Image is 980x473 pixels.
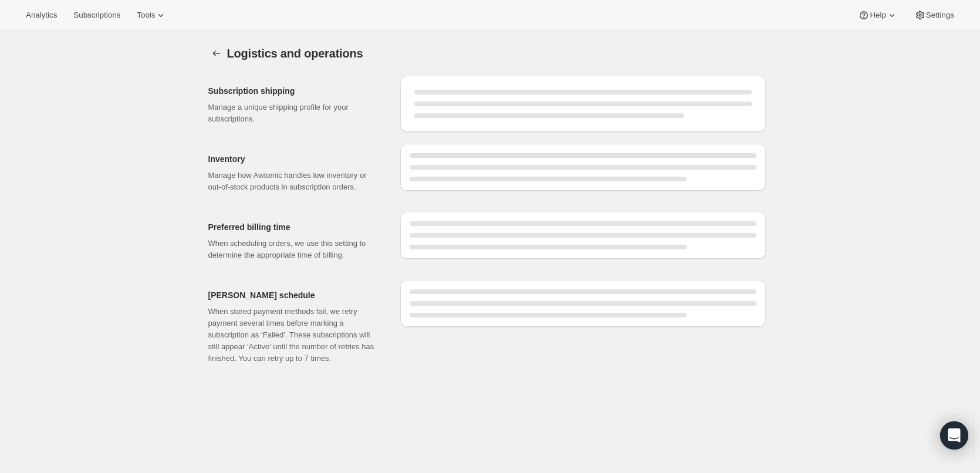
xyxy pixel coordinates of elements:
h2: Inventory [208,153,381,165]
span: Help [870,11,886,20]
span: Settings [926,11,954,20]
p: Manage how Awtomic handles low inventory or out-of-stock products in subscription orders. [208,170,381,193]
h2: [PERSON_NAME] schedule [208,289,381,301]
button: Tools [130,7,174,23]
button: Subscriptions [66,7,127,23]
span: Subscriptions [73,11,120,20]
div: Open Intercom Messenger [940,421,968,450]
p: When scheduling orders, we use this setting to determine the appropriate time of billing. [208,238,381,261]
span: Logistics and operations [227,47,363,60]
button: Settings [907,7,961,23]
span: Tools [137,11,155,20]
h2: Subscription shipping [208,85,381,97]
p: When stored payment methods fail, we retry payment several times before marking a subscription as... [208,306,381,364]
span: Analytics [26,11,57,20]
button: Analytics [19,7,64,23]
p: Manage a unique shipping profile for your subscriptions. [208,102,381,125]
button: Settings [208,45,225,62]
h2: Preferred billing time [208,221,381,233]
button: Help [851,7,904,23]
